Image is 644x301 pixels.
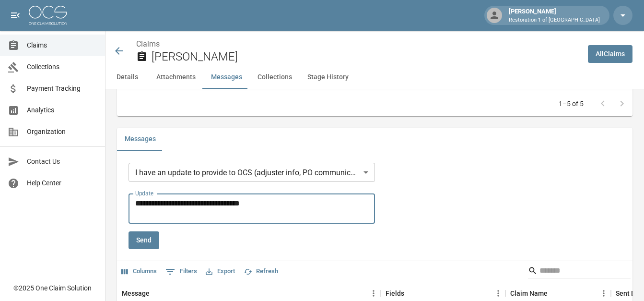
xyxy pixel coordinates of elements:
button: Export [203,264,237,279]
button: Select columns [119,264,159,279]
button: Refresh [241,264,281,279]
span: Payment Tracking [27,84,97,94]
div: I have an update to provide to OCS (adjuster info, PO communication, etc.) [129,163,375,182]
button: Menu [491,286,505,301]
div: © 2025 One Claim Solution [13,283,92,293]
div: [PERSON_NAME] [505,7,604,24]
p: 1–5 of 5 [559,99,584,108]
div: related-list tabs [117,128,632,151]
span: Collections [27,62,97,72]
span: Contact Us [27,157,97,167]
button: Sort [548,287,561,300]
button: Show filters [163,264,199,279]
button: Sort [404,287,418,300]
button: Collections [250,66,300,89]
button: Details [105,66,149,89]
span: Organization [27,127,97,137]
button: Send [129,231,159,249]
div: Search [528,263,631,280]
button: Menu [597,286,611,301]
button: Menu [366,286,381,301]
button: Sort [150,287,163,300]
h2: [PERSON_NAME] [152,50,580,64]
img: ocs-logo-white-transparent.png [29,6,67,25]
span: Claims [27,40,97,50]
button: Attachments [149,66,203,89]
span: Analytics [27,105,97,115]
button: Messages [117,128,164,151]
a: AllClaims [588,45,632,63]
button: open drawer [6,6,25,25]
div: anchor tabs [105,66,644,89]
button: Messages [203,66,250,89]
nav: breadcrumb [136,38,580,50]
label: Update [135,189,153,197]
a: Claims [136,39,160,48]
span: Help Center [27,178,97,188]
button: Stage History [300,66,356,89]
p: Restoration 1 of [GEOGRAPHIC_DATA] [509,16,600,24]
